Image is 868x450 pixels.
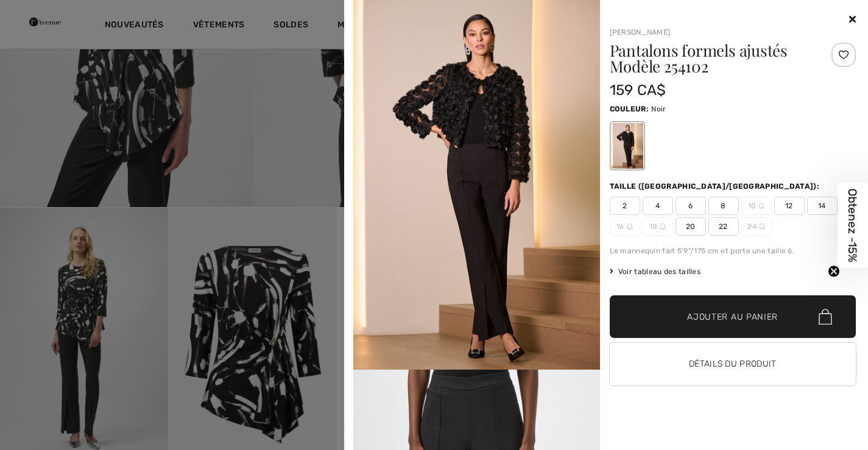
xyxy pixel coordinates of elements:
[687,311,778,323] span: Ajouter au panier
[651,105,666,113] span: Noir
[610,28,671,37] a: [PERSON_NAME]
[758,203,764,209] img: ring-m.svg
[741,217,772,236] span: 24
[660,223,666,230] img: ring-m.svg
[759,223,765,230] img: ring-m.svg
[838,183,868,267] div: Obtenez -15%Close teaser
[610,43,815,74] h1: Pantalons formels ajustés Modèle 254102
[610,343,856,385] button: Détails du produit
[610,181,822,192] div: Taille ([GEOGRAPHIC_DATA]/[GEOGRAPHIC_DATA]):
[708,217,739,236] span: 22
[610,197,640,215] span: 2
[708,197,739,215] span: 8
[27,9,52,19] span: Chat
[610,266,701,277] span: Voir tableau des tailles
[610,295,856,338] button: Ajouter au panier
[828,265,840,277] button: Close teaser
[627,223,633,230] img: ring-m.svg
[611,123,643,169] div: Noir
[610,82,666,99] span: 159 CA$
[819,309,832,325] img: Bag.svg
[807,197,838,215] span: 14
[676,217,706,236] span: 20
[643,197,673,215] span: 4
[610,245,856,256] div: Le mannequin fait 5'9"/175 cm et porte une taille 6.
[741,197,772,215] span: 10
[846,188,860,262] span: Obtenez -15%
[774,197,805,215] span: 12
[610,105,649,113] span: Couleur:
[610,217,640,236] span: 16
[643,217,673,236] span: 18
[676,197,706,215] span: 6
